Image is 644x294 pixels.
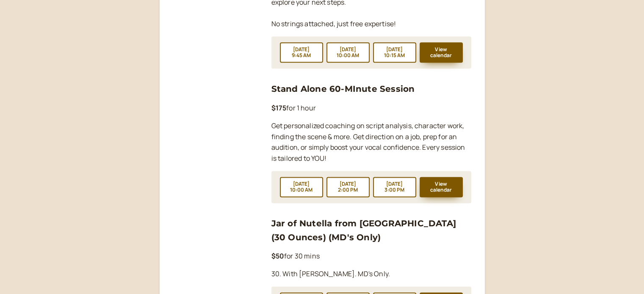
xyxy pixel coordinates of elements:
button: View calendar [420,42,463,63]
button: View calendar [420,177,463,197]
p: Get personalized coaching on script analysis, character work, finding the scene & more. Get direc... [271,121,471,165]
p: for 1 hour [271,103,471,114]
b: $175 [271,103,287,113]
button: [DATE]10:00 AM [280,177,323,197]
a: Stand Alone 60-MInute Session [271,84,415,94]
button: [DATE]9:45 AM [280,42,323,63]
p: 30. With [PERSON_NAME]. MD's Only. [271,269,471,280]
p: for 30 mins [271,251,471,262]
button: [DATE]3:00 PM [373,177,416,197]
b: $50 [271,251,284,261]
button: [DATE]10:15 AM [373,42,416,63]
button: [DATE]2:00 PM [326,177,370,197]
button: [DATE]10:00 AM [326,42,370,63]
a: Jar of Nutella from [GEOGRAPHIC_DATA] (30 Ounces) (MD's Only) [271,218,456,242]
